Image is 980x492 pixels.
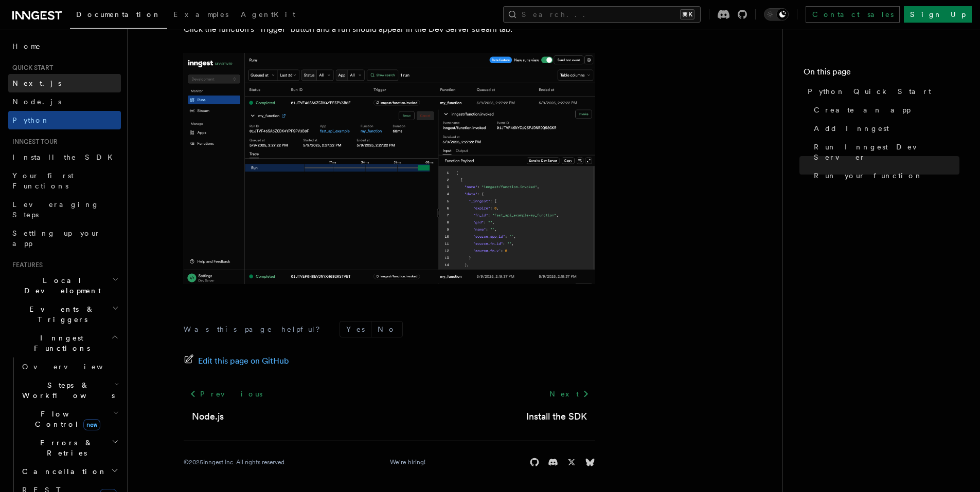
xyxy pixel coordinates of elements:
button: Errors & Retries [18,433,121,462]
a: We're hiring! [390,458,425,466]
a: Node.js [192,409,224,424]
a: Overview [18,357,121,376]
span: new [83,419,100,430]
a: Install the SDK [526,409,587,424]
a: Documentation [70,3,167,29]
span: Local Development [8,275,112,296]
button: Steps & Workflows [18,376,121,405]
img: quick-start-run.png [184,53,595,284]
span: Setting up your app [12,229,101,248]
a: Contact sales [806,6,900,23]
button: Cancellation [18,462,121,481]
span: Features [8,261,43,269]
span: Home [12,41,41,51]
button: No [371,321,402,337]
span: Steps & Workflows [18,380,115,401]
a: Next.js [8,74,121,92]
a: Examples [167,3,235,28]
a: Your first Functions [8,166,121,195]
a: AgentKit [235,3,301,28]
span: Next.js [12,79,61,87]
span: Flow Control [18,409,113,429]
span: Inngest tour [8,138,58,146]
a: Leveraging Steps [8,195,121,224]
button: Events & Triggers [8,300,121,329]
span: Python [12,116,50,124]
button: Local Development [8,271,121,300]
p: Was this page helpful? [184,324,327,334]
a: Node.js [8,92,121,111]
a: Previous [184,385,269,403]
span: Node.js [12,98,61,106]
span: Leveraging Steps [12,200,99,219]
span: Documentation [76,10,161,18]
a: Sign Up [904,6,972,23]
a: Python Quick Start [804,82,959,101]
span: Run Inngest Dev Server [814,142,959,162]
span: Edit this page on GitHub [198,354,289,368]
a: Add Inngest [810,119,959,138]
span: Python Quick Start [808,86,931,97]
a: Run your function [810,166,959,185]
span: AgentKit [241,10,295,18]
a: Run Inngest Dev Server [810,138,959,166]
kbd: ⌘K [680,9,694,20]
button: Search...⌘K [503,6,701,23]
button: Toggle dark mode [764,8,789,21]
button: Flow Controlnew [18,405,121,433]
span: Inngest Functions [8,333,111,353]
p: Click the function's "Trigger" button and a run should appear in the Dev Server stream tab: [184,22,595,36]
span: Events & Triggers [8,304,112,325]
a: Edit this page on GitHub [184,354,289,368]
button: Inngest Functions [8,329,121,357]
span: Errors & Retries [18,438,112,458]
a: Home [8,37,121,55]
span: Install the SDK [12,153,119,161]
span: Examples [173,10,228,18]
span: Overview [22,363,128,371]
span: Create an app [814,105,911,115]
span: Run your function [814,171,923,181]
span: Cancellation [18,466,107,477]
a: Setting up your app [8,224,121,253]
a: Next [543,385,595,403]
a: Create an app [810,101,959,119]
a: Install the SDK [8,148,121,166]
span: Quick start [8,64,53,72]
div: © 2025 Inngest Inc. All rights reserved. [184,458,286,466]
h4: On this page [804,66,959,82]
span: Add Inngest [814,123,889,134]
button: Yes [340,321,371,337]
a: Python [8,111,121,129]
span: Your first Functions [12,172,74,190]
